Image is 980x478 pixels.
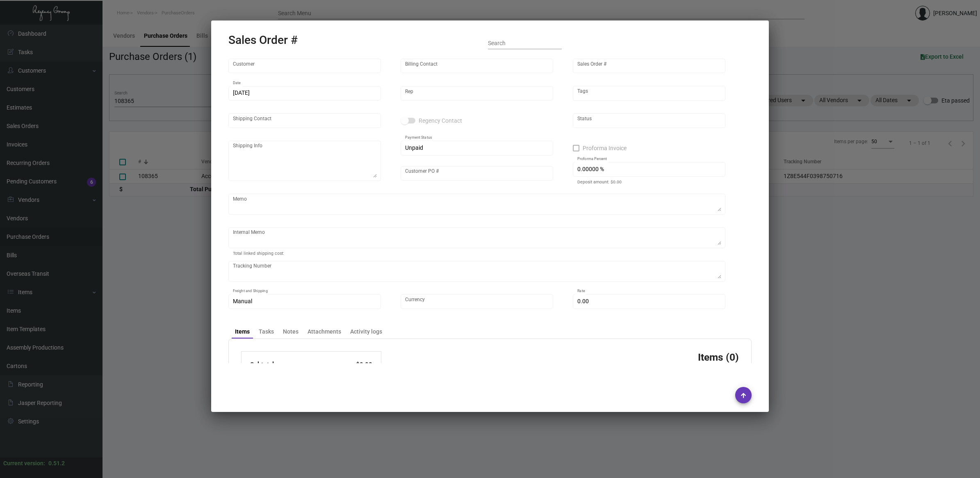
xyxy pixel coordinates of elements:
span: Regency Contact [419,116,462,126]
div: Attachments [308,327,341,336]
span: Unpaid [405,144,423,151]
span: Manual [233,298,252,304]
div: Tasks [259,327,274,336]
mat-hint: Total linked shipping cost: [233,251,284,256]
td: Subtotal [250,360,343,370]
div: Current version: [3,459,45,468]
h3: Items (0) [698,351,739,363]
div: Activity logs [350,327,382,336]
div: Items [235,327,250,336]
div: 0.51.2 [48,459,65,468]
td: $0.00 [343,360,373,370]
span: Proforma Invoice [583,143,627,153]
div: Notes [283,327,299,336]
h2: Sales Order # [228,33,298,47]
mat-hint: Deposit amount: $0.00 [577,180,622,185]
